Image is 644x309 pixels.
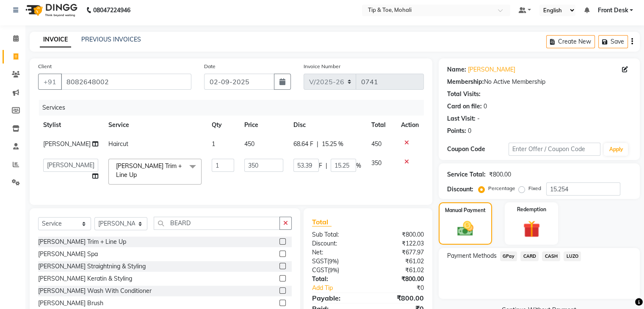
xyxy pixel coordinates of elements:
div: ₹800.00 [368,230,430,239]
button: +91 [38,74,62,90]
span: 1 [212,140,215,148]
span: % [356,161,361,170]
div: [PERSON_NAME] Wash With Conditioner [38,287,152,295]
div: ₹677.97 [368,248,430,257]
a: INVOICE [40,32,71,47]
div: 0 [468,127,471,135]
label: Invoice Number [304,63,340,70]
span: LUZO [564,251,581,261]
button: Save [598,35,628,48]
span: Front Desk [597,6,628,15]
span: [PERSON_NAME] [43,140,91,148]
span: [PERSON_NAME] Trim + Line Up [116,162,182,179]
div: - [477,114,480,123]
th: Qty [207,116,240,135]
div: Services [39,100,430,116]
input: Search or Scan [154,217,280,230]
span: 9% [329,267,337,273]
th: Price [239,116,288,135]
button: Create New [546,35,595,48]
div: ₹800.00 [368,275,430,284]
th: Disc [288,116,366,135]
span: | [317,140,318,149]
div: Total Visits: [447,90,481,99]
div: Discount: [306,239,368,248]
input: Enter Offer / Coupon Code [509,143,601,156]
div: ( ) [306,266,368,275]
div: ₹800.00 [489,170,511,179]
div: Discount: [447,185,473,194]
label: Manual Payment [445,207,486,214]
div: ₹61.02 [368,257,430,266]
span: Payment Methods [447,251,497,260]
div: ₹800.00 [368,293,430,303]
th: Action [396,116,424,135]
div: Membership: [447,77,484,86]
span: GPay [500,251,517,261]
label: Date [204,63,216,70]
span: Total [312,218,332,226]
div: Total: [306,275,368,284]
span: 350 [371,159,381,167]
span: 9% [329,258,337,265]
div: Service Total: [447,170,486,179]
div: [PERSON_NAME] Keratin & Styling [38,274,132,283]
span: CASH [542,251,560,261]
a: Add Tip [306,284,378,292]
div: ₹122.03 [368,239,430,248]
div: [PERSON_NAME] Straightning & Styling [38,262,146,271]
span: 450 [371,140,381,148]
span: CGST [312,266,328,274]
span: SGST [312,257,327,265]
div: Sub Total: [306,230,368,239]
div: [PERSON_NAME] Spa [38,250,98,259]
a: [PERSON_NAME] [468,65,515,74]
button: Apply [604,143,628,156]
div: No Active Membership [447,77,631,86]
span: 68.64 F [293,140,313,149]
div: ₹0 [378,284,430,292]
label: Fixed [528,185,541,192]
div: ( ) [306,257,368,266]
span: 450 [244,140,254,148]
div: Coupon Code [447,145,509,154]
th: Service [103,116,207,135]
span: Haircut [108,140,128,148]
a: x [137,171,141,179]
label: Redemption [517,206,546,213]
div: Points: [447,127,466,135]
span: 15.25 % [322,140,343,149]
div: Name: [447,65,466,74]
div: Last Visit: [447,114,475,123]
div: 0 [484,102,487,111]
img: _cash.svg [452,219,478,238]
span: CARD [520,251,539,261]
img: _gift.svg [518,218,545,240]
a: PREVIOUS INVOICES [81,36,141,43]
th: Total [366,116,396,135]
label: Client [38,63,52,70]
input: Search by Name/Mobile/Email/Code [61,74,191,90]
div: [PERSON_NAME] Trim + Line Up [38,237,126,246]
div: Net: [306,248,368,257]
div: Payable: [306,293,368,303]
th: Stylist [38,116,103,135]
div: Card on file: [447,102,482,111]
span: | [326,161,327,170]
label: Percentage [488,185,515,192]
span: F [319,161,322,170]
div: [PERSON_NAME] Brush [38,299,103,308]
div: ₹61.02 [368,266,430,275]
